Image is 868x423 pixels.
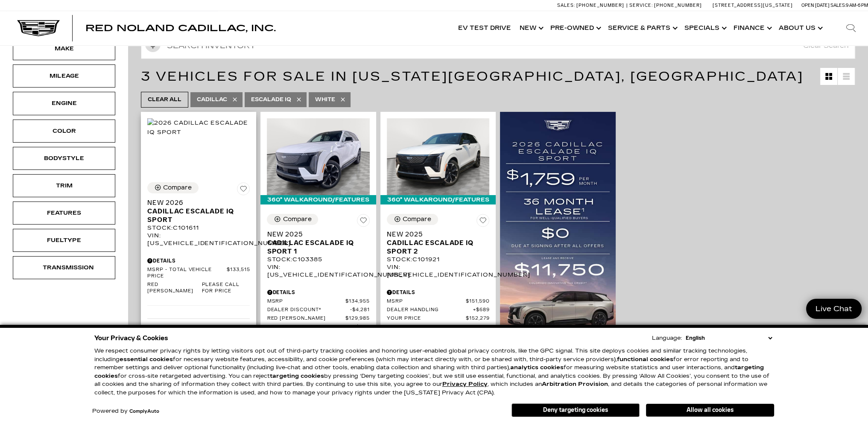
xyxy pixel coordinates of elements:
[617,356,673,363] strong: functional cookies
[387,256,489,263] div: Stock : C101921
[557,3,626,8] a: Sales: [PHONE_NUMBER]
[466,315,490,322] span: $152,279
[387,263,489,279] div: VIN: [US_VEHICLE_IDENTIFICATION_NUMBER]
[197,94,227,105] span: Cadillac
[357,214,370,230] button: Save Vehicle
[267,230,363,239] span: New 2025
[801,3,830,8] span: Open [DATE]
[283,216,311,223] div: Compare
[442,381,488,388] a: Privacy Policy
[315,94,335,105] span: White
[267,239,363,256] span: Cadillac ESCALADE IQ Sport 1
[147,118,250,137] img: 2026 Cadillac ESCALADE IQ Sport
[387,214,438,225] button: Compare Vehicle
[147,224,250,232] div: Stock : C101611
[473,307,490,313] span: $689
[141,69,804,84] span: 3 Vehicles for Sale in [US_STATE][GEOGRAPHIC_DATA], [GEOGRAPHIC_DATA]
[13,256,115,279] div: TransmissionTransmission
[13,174,115,197] div: TrimTrim
[13,37,115,60] div: MakeMake
[147,267,227,280] span: MSRP - Total Vehicle Price
[227,267,250,280] span: $133,515
[542,381,608,388] strong: Arbitration Provision
[267,324,369,330] a: Dealer Handling $689
[267,289,369,296] div: Pricing Details - New 2025 Cadillac ESCALADE IQ Sport 1
[147,198,250,224] a: New 2026Cadillac ESCALADE IQ Sport
[129,409,159,414] a: ComplyAuto
[202,282,250,295] span: Please call for price
[454,11,515,45] a: EV Test Drive
[510,364,564,371] strong: analytics cookies
[654,3,702,8] span: [PHONE_NUMBER]
[684,334,774,342] select: Language Select
[43,99,85,108] div: Engine
[604,11,680,45] a: Service & Parts
[251,94,291,105] span: Escalade IQ
[13,201,115,225] div: FeaturesFeatures
[353,324,370,330] span: $689
[350,307,370,313] span: $4,281
[94,332,168,344] span: Your Privacy & Cookies
[345,315,370,322] span: $129,985
[17,20,60,36] img: Cadillac Dark Logo with Cadillac White Text
[387,298,466,305] span: MSRP
[85,23,276,33] span: Red Noland Cadillac, Inc.
[163,184,192,192] div: Compare
[729,11,774,45] a: Finance
[43,44,85,53] div: Make
[267,324,353,330] span: Dealer Handling
[13,229,115,252] div: FueltypeFueltype
[546,11,604,45] a: Pre-Owned
[43,208,85,218] div: Features
[43,71,85,81] div: Mileage
[267,315,369,322] a: Red [PERSON_NAME] $129,985
[43,181,85,190] div: Trim
[267,263,369,279] div: VIN: [US_VEHICLE_IDENTIFICATION_NUMBER]
[646,404,774,417] button: Allow all cookies
[13,120,115,143] div: ColorColor
[267,214,318,225] button: Compare Vehicle
[267,298,345,305] span: MSRP
[629,3,653,8] span: Service:
[387,307,489,313] a: Dealer Handling $689
[811,304,856,314] span: Live Chat
[806,299,862,319] a: Live Chat
[267,118,369,195] img: 2025 Cadillac ESCALADE IQ Sport 1
[13,147,115,170] div: BodystyleBodystyle
[387,118,489,195] img: 2025 Cadillac ESCALADE IQ Sport 2
[626,3,704,8] a: Service: [PHONE_NUMBER]
[43,154,85,163] div: Bodystyle
[43,126,85,136] div: Color
[387,298,489,305] a: MSRP $151,590
[260,195,376,204] div: 360° WalkAround/Features
[148,94,181,105] span: Clear All
[387,315,466,322] span: Your Price
[147,267,250,280] a: MSRP - Total Vehicle Price $133,515
[267,298,369,305] a: MSRP $134,955
[13,64,115,88] div: MileageMileage
[267,230,369,256] a: New 2025Cadillac ESCALADE IQ Sport 1
[147,182,199,193] button: Compare Vehicle
[237,182,250,198] button: Save Vehicle
[147,257,250,265] div: Pricing Details - New 2026 Cadillac ESCALADE IQ Sport
[267,315,345,322] span: Red [PERSON_NAME]
[147,207,243,224] span: Cadillac ESCALADE IQ Sport
[147,282,202,295] span: Red [PERSON_NAME]
[147,323,250,334] li: Mileage: 2
[92,408,159,414] div: Powered by
[680,11,729,45] a: Specials
[94,364,764,379] strong: targeting cookies
[147,232,250,247] div: VIN: [US_VEHICLE_IDENTIFICATION_NUMBER]
[713,3,793,8] a: [STREET_ADDRESS][US_STATE]
[270,373,324,379] strong: targeting cookies
[387,289,489,296] div: Pricing Details - New 2025 Cadillac ESCALADE IQ Sport 2
[387,230,489,256] a: New 2025Cadillac ESCALADE IQ Sport 2
[476,214,489,230] button: Save Vehicle
[85,24,276,32] a: Red Noland Cadillac, Inc.
[846,3,868,8] span: 9 AM-6 PM
[120,356,173,363] strong: essential cookies
[147,282,250,295] a: Red [PERSON_NAME] Please call for price
[387,230,483,239] span: New 2025
[576,3,624,8] span: [PHONE_NUMBER]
